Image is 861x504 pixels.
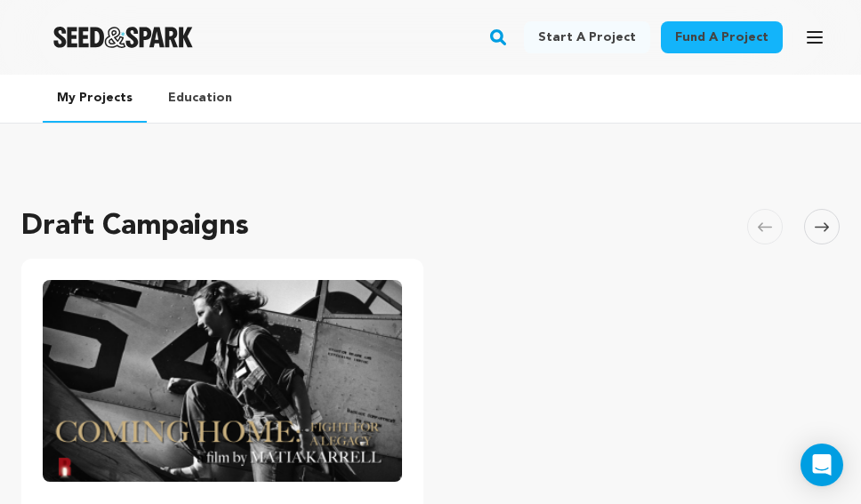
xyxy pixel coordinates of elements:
[43,75,147,123] a: My Projects
[801,444,843,486] div: Open Intercom Messenger
[53,27,193,48] img: Seed&Spark Logo Dark Mode
[21,205,249,248] h2: Draft Campaigns
[154,75,246,121] a: Education
[661,21,783,53] a: Fund a project
[53,27,193,48] a: Seed&Spark Homepage
[524,21,650,53] a: Start a project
